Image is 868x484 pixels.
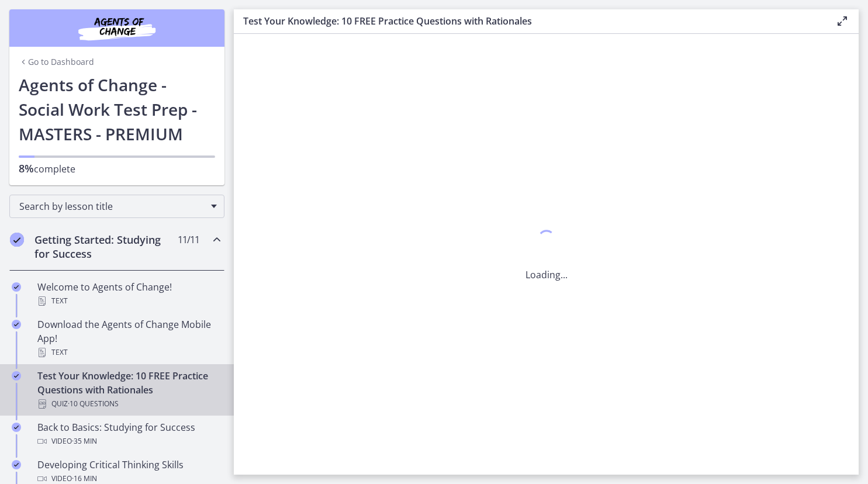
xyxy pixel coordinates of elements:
div: 1 [525,227,568,254]
h1: Agents of Change - Social Work Test Prep - MASTERS - PREMIUM [19,72,215,146]
span: · 35 min [72,434,97,448]
i: Completed [12,282,21,292]
h3: Test Your Knowledge: 10 FREE Practice Questions with Rationales [243,14,817,28]
div: Download the Agents of Change Mobile App! [37,317,220,359]
span: 11 / 11 [178,233,199,247]
span: Search by lesson title [19,200,205,213]
div: Back to Basics: Studying for Success [37,420,220,448]
div: Video [37,434,220,448]
p: Loading... [525,268,568,282]
p: complete [19,161,215,176]
div: Quiz [37,397,220,411]
img: Agents of Change [47,14,187,42]
h2: Getting Started: Studying for Success [34,233,177,261]
i: Completed [12,423,21,432]
span: 8% [19,161,34,175]
div: Text [37,294,220,308]
div: Text [37,345,220,359]
span: · 10 Questions [68,397,119,411]
i: Completed [12,371,21,381]
i: Completed [12,320,21,329]
i: Completed [12,460,21,469]
div: Search by lesson title [9,195,224,218]
div: Welcome to Agents of Change! [37,280,220,308]
div: Test Your Knowledge: 10 FREE Practice Questions with Rationales [37,369,220,411]
i: Completed [10,233,24,247]
a: Go to Dashboard [19,56,94,68]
